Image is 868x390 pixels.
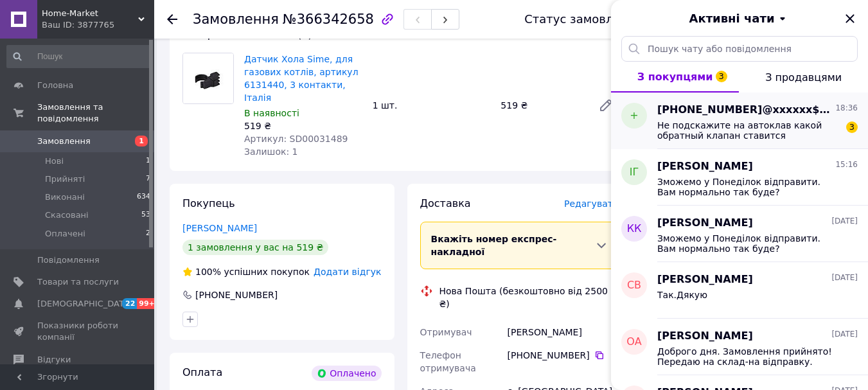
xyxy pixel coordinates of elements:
span: Зможемо у Понеділок відправити. Вам нормально так буде? [657,177,840,197]
span: 18:36 [835,103,858,114]
span: Замовлення [193,12,279,27]
span: Залишок: 1 [244,146,298,157]
div: Повернутися назад [167,13,177,26]
button: З покупцями3 [611,62,739,93]
span: 7 [146,173,150,185]
span: 99+ [137,298,158,309]
div: 1 замовлення у вас на 519 ₴ [182,240,328,255]
span: 634 [137,191,150,203]
span: 15:16 [835,159,858,170]
a: Редагувати [593,93,619,118]
span: 1 [135,136,148,146]
span: Повідомлення [37,254,100,266]
div: Нова Пошта (безкоштовно від 2500 ₴) [436,285,623,310]
button: КК[PERSON_NAME][DATE]Зможемо у Понеділок відправити. Вам нормально так буде? [611,206,868,262]
span: Додати відгук [314,267,381,277]
span: Отримувач [420,327,472,337]
span: 1 [146,155,150,167]
span: 3 [846,121,858,133]
button: Закрити [842,11,858,26]
div: 519 ₴ [244,120,362,132]
div: [PHONE_NUMBER] [194,288,279,301]
span: [DATE] [831,216,858,227]
button: ІГ[PERSON_NAME]15:16Зможемо у Понеділок відправити. Вам нормально так буде? [611,149,868,206]
span: [PHONE_NUMBER]@xxxxxx$.com [657,103,833,118]
div: успішних покупок [182,265,310,278]
span: Не подскажите на автоклав какой обратный клапан ставится [657,120,840,141]
span: №366342658 [283,12,374,27]
span: Прийняті [45,173,85,185]
button: +[PHONE_NUMBER]@xxxxxx$.com18:36Не подскажите на автоклав какой обратный клапан ставится3 [611,93,868,149]
span: + [630,109,638,123]
span: Телефон отримувача [420,350,476,373]
span: Зможемо у Понеділок відправити. Вам нормально так буде? [657,233,840,254]
span: [DEMOGRAPHIC_DATA] [37,298,132,310]
span: Товари в замовленні (1) [182,28,312,40]
span: З покупцями [637,71,713,83]
span: 100% [195,267,221,277]
span: Так.Дякую [657,290,707,300]
span: Показники роботи компанії [37,320,119,343]
button: ОА[PERSON_NAME][DATE]Доброго дня. Замовлення прийнято! Передаю на склад-на відправку. Гарного дня! [611,319,868,375]
span: КК [627,222,642,236]
div: 519 ₴ [495,96,588,114]
span: [PERSON_NAME] [657,272,753,287]
span: Замовлення та повідомлення [37,102,154,125]
div: [PERSON_NAME] [505,321,621,344]
span: [PERSON_NAME] [657,216,753,231]
span: СВ [627,278,641,293]
span: 2 [146,228,150,240]
span: Активні чати [689,10,774,27]
input: Пошук [6,45,152,68]
span: Нові [45,155,64,167]
span: В наявності [244,108,299,118]
span: Товари та послуги [37,276,119,288]
span: Доброго дня. Замовлення прийнято! Передаю на склад-на відправку. Гарного дня! [657,346,840,367]
span: Скасовані [45,209,89,221]
span: [PERSON_NAME] [657,159,753,174]
div: Ваш ID: 3877765 [42,19,154,31]
img: Датчик Хола Sime, для газових котлів, артикул 6131440, 3 контакти, Італія [183,53,233,103]
span: Доставка [420,197,471,209]
span: Артикул: SD00031489 [244,134,348,144]
span: [DATE] [831,272,858,283]
span: ОА [626,335,642,350]
input: Пошук чату або повідомлення [621,36,858,62]
span: [PERSON_NAME] [657,329,753,344]
span: Головна [37,80,73,91]
div: 1 шт. [368,96,496,114]
span: [DATE] [831,329,858,340]
span: Вкажіть номер експрес-накладної [431,234,557,257]
div: Статус замовлення [524,13,642,26]
div: Оплачено [312,366,381,381]
button: СВ[PERSON_NAME][DATE]Так.Дякую [611,262,868,319]
span: Оплата [182,366,222,378]
span: 22 [122,298,137,309]
span: З продавцями [765,71,842,84]
button: З продавцями [739,62,868,93]
span: 53 [141,209,150,221]
a: [PERSON_NAME] [182,223,257,233]
span: Home-Market [42,8,138,19]
button: Активні чати [647,10,832,27]
span: Покупець [182,197,235,209]
span: Замовлення [37,136,91,147]
span: Відгуки [37,354,71,366]
div: [PHONE_NUMBER] [508,349,619,362]
span: Редагувати [564,199,619,209]
span: Виконані [45,191,85,203]
span: ІГ [630,165,639,180]
span: Оплачені [45,228,85,240]
span: 3 [716,71,727,82]
a: Датчик Хола Sime, для газових котлів, артикул 6131440, 3 контакти, Італія [244,54,359,103]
